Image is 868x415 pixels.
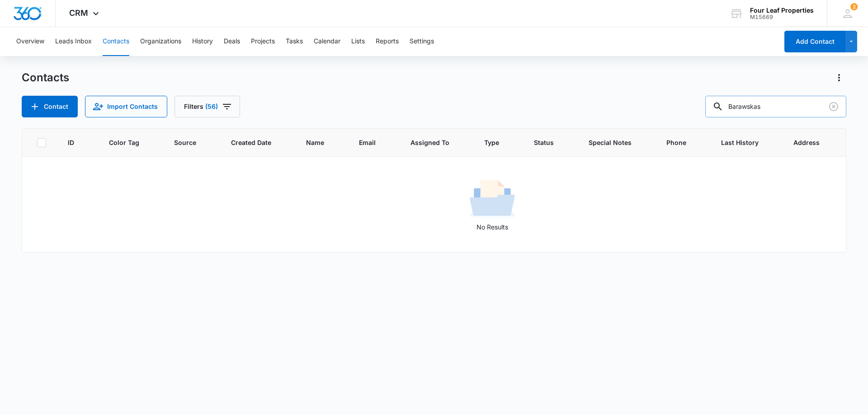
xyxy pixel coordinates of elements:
[470,177,515,222] img: No Results
[832,70,846,85] button: Actions
[850,3,858,10] span: 2
[251,27,275,56] button: Projects
[314,27,340,56] button: Calendar
[85,96,167,117] button: Import Contacts
[793,138,820,147] span: Address
[589,138,632,147] span: Special Notes
[224,27,240,56] button: Deals
[231,138,271,147] span: Created Date
[666,138,686,147] span: Phone
[192,27,213,56] button: History
[306,138,324,147] span: Name
[534,138,554,147] span: Status
[351,27,365,56] button: Lists
[410,27,434,56] button: Settings
[175,96,240,117] button: Filters
[705,96,846,117] input: Search Contacts
[22,96,78,117] button: Add Contact
[69,8,88,18] span: CRM
[484,138,499,147] span: Type
[376,27,399,56] button: Reports
[174,138,196,147] span: Source
[68,138,74,147] span: ID
[109,138,139,147] span: Color Tag
[359,138,376,147] span: Email
[850,3,858,10] div: notifications count
[55,27,92,56] button: Leads Inbox
[16,27,44,56] button: Overview
[22,71,69,84] h1: Contacts
[721,138,759,147] span: Last History
[826,99,841,114] button: Clear
[103,27,129,56] button: Contacts
[784,31,845,52] button: Add Contact
[205,103,218,110] span: (56)
[410,138,449,147] span: Assigned To
[750,14,814,20] div: account id
[140,27,181,56] button: Organizations
[750,7,814,14] div: account name
[286,27,303,56] button: Tasks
